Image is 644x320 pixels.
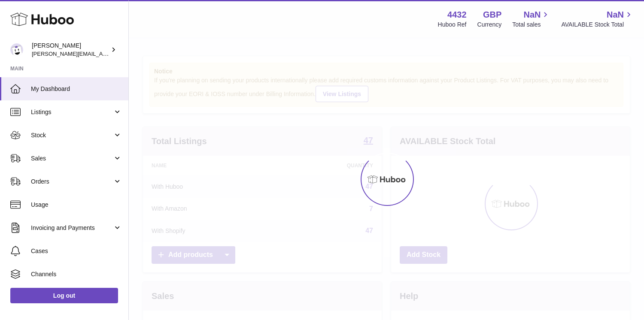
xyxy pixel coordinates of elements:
[477,21,502,29] div: Currency
[31,154,113,163] span: Sales
[31,131,113,139] span: Stock
[32,42,109,58] div: [PERSON_NAME]
[31,201,122,209] span: Usage
[31,178,113,186] span: Orders
[10,288,118,303] a: Log out
[31,247,122,255] span: Cases
[31,224,113,232] span: Invoicing and Payments
[31,108,113,116] span: Listings
[512,9,550,29] a: NaN Total sales
[607,9,624,21] span: NaN
[31,85,122,93] span: My Dashboard
[32,50,172,57] span: [PERSON_NAME][EMAIL_ADDRESS][DOMAIN_NAME]
[438,21,467,29] div: Huboo Ref
[10,43,23,56] img: akhil@amalachai.com
[561,9,634,29] a: NaN AVAILABLE Stock Total
[512,21,550,29] span: Total sales
[31,270,122,278] span: Channels
[523,9,541,21] span: NaN
[561,21,634,29] span: AVAILABLE Stock Total
[483,9,501,21] strong: GBP
[447,9,467,21] strong: 4432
